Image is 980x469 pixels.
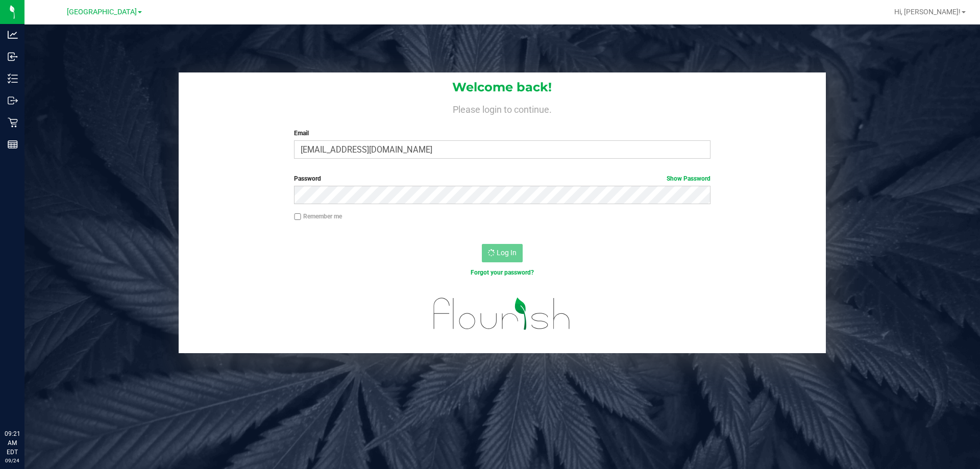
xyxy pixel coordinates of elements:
[67,8,137,16] span: [GEOGRAPHIC_DATA]
[8,117,18,128] inline-svg: Retail
[294,175,321,182] span: Password
[294,213,301,220] input: Remember me
[5,457,20,464] p: 09/24
[667,175,710,182] a: Show Password
[471,269,534,276] a: Forgot your password?
[497,249,517,257] span: Log In
[8,73,18,84] inline-svg: Inventory
[8,30,18,40] inline-svg: Analytics
[894,8,961,16] span: Hi, [PERSON_NAME]!
[8,139,18,150] inline-svg: Reports
[179,102,826,114] h4: Please login to continue.
[294,212,342,221] label: Remember me
[294,129,710,138] label: Email
[421,288,583,340] img: flourish_logo.svg
[179,81,826,94] h1: Welcome back!
[5,429,20,457] p: 09:21 AM EDT
[482,244,523,262] button: Log In
[8,52,18,62] inline-svg: Inbound
[8,95,18,106] inline-svg: Outbound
